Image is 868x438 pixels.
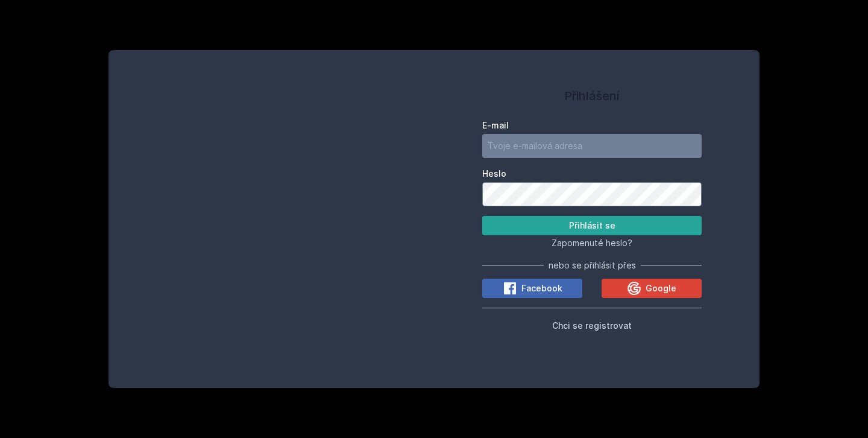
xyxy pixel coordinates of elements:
[482,87,702,105] h1: Přihlášení
[646,282,676,294] span: Google
[482,168,702,180] label: Heslo
[482,134,702,158] input: Tvoje e-mailová adresa
[552,318,632,332] button: Chci se registrovat
[552,238,632,248] span: Zapomenuté heslo?
[482,216,702,235] button: Přihlásit se
[482,279,582,298] button: Facebook
[521,282,562,294] span: Facebook
[482,119,702,132] label: E-mail
[552,320,632,331] span: Chci se registrovat
[602,279,702,298] button: Google
[549,259,636,271] span: nebo se přihlásit přes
